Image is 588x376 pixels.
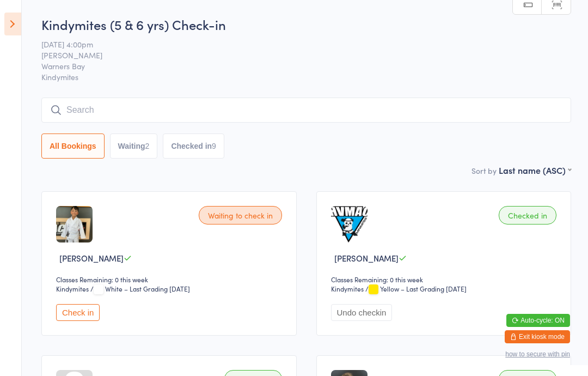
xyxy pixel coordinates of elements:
button: how to secure with pin [505,350,570,358]
div: Last name (ASC) [499,164,571,176]
button: Check in [56,304,100,321]
button: All Bookings [41,134,105,159]
div: Kindymites [331,284,364,293]
button: Checked in9 [163,134,224,159]
span: [PERSON_NAME] [59,252,124,264]
span: / White – Last Grading [DATE] [90,284,190,293]
input: Search [41,98,571,123]
div: Kindymites [56,284,89,293]
div: Classes Remaining: 0 this week [56,275,285,284]
span: Kindymites [41,71,571,82]
button: Auto-cycle: ON [506,314,570,327]
div: Checked in [499,206,556,225]
img: image1756879474.png [56,206,93,242]
div: Classes Remaining: 0 this week [331,275,560,284]
span: / Yellow – Last Grading [DATE] [365,284,467,293]
h2: Kindymites (5 & 6 yrs) Check-in [41,15,571,33]
span: [DATE] 4:00pm [41,39,554,50]
button: Waiting2 [110,134,158,159]
div: 2 [145,142,150,150]
button: Undo checkin [331,304,393,321]
button: Exit kiosk mode [505,330,570,343]
div: Waiting to check in [199,206,282,225]
img: image1694314338.png [331,206,367,242]
span: [PERSON_NAME] [41,50,554,60]
span: [PERSON_NAME] [334,252,399,264]
label: Sort by [471,165,497,176]
span: Warners Bay [41,60,554,71]
div: 9 [212,142,216,150]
